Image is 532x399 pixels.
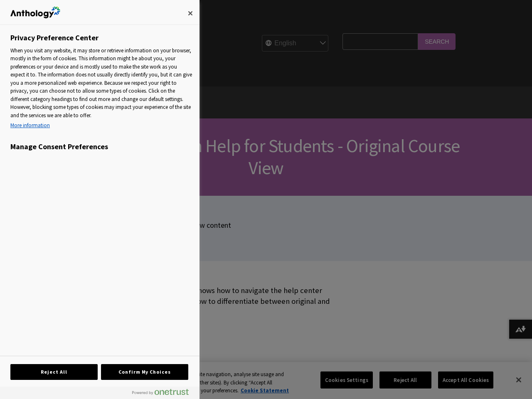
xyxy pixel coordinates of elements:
a: Powered by OneTrust Opens in a new Tab [132,389,195,399]
button: Reject All [10,364,98,380]
button: Close [181,4,199,22]
img: Powered by OneTrust Opens in a new Tab [132,389,189,395]
img: Company Logo [10,7,60,18]
a: More information about your privacy, opens in a new tab [10,121,192,130]
div: When you visit any website, it may store or retrieve information on your browser, mostly in the f... [10,47,192,132]
div: Company Logo [10,4,60,21]
h3: Manage Consent Preferences [10,142,192,155]
button: Confirm My Choices [101,364,188,380]
h2: Privacy Preference Center [10,33,99,42]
